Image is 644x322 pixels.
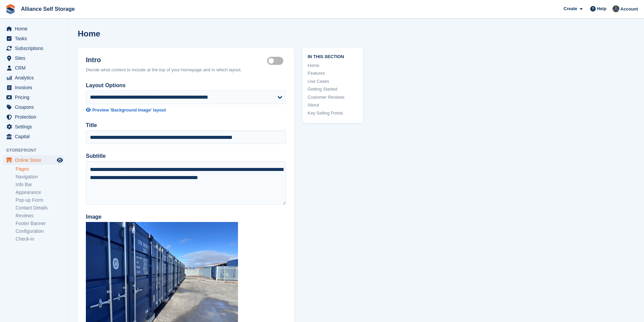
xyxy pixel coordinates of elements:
[16,166,64,172] a: Pages
[15,34,55,43] span: Tasks
[597,5,606,12] span: Help
[308,86,358,93] a: Getting Started
[3,102,64,112] a: menu
[15,53,55,63] span: Sites
[3,83,64,92] a: menu
[86,107,286,114] a: Preview 'Background Image' layout
[15,132,55,141] span: Capital
[308,53,358,59] span: In this section
[3,73,64,82] a: menu
[613,5,619,12] img: Romilly Norton
[3,112,64,122] a: menu
[5,4,16,14] img: stora-icon-8386f47178a22dfd0bd8f6a31ec36ba5ce8667c1dd55bd0f319d3a0aa187defe.svg
[86,213,286,221] label: Image
[15,122,55,131] span: Settings
[15,83,55,92] span: Invoices
[3,132,64,141] a: menu
[308,78,358,85] a: Use Cases
[15,93,55,102] span: Pricing
[16,174,64,180] a: Navigation
[308,102,358,108] a: About
[3,122,64,131] a: menu
[16,213,64,219] a: Reviews
[16,236,64,242] a: Check-in
[3,53,64,63] a: menu
[6,147,67,154] span: Storefront
[15,73,55,82] span: Analytics
[16,181,64,188] a: Info Bar
[15,155,55,165] span: Online Store
[3,44,64,53] a: menu
[15,102,55,112] span: Coupons
[86,81,286,90] label: Layout Options
[620,6,638,13] span: Account
[15,112,55,122] span: Protection
[15,63,55,73] span: CRM
[564,5,577,12] span: Create
[18,3,77,15] a: Alliance Self Storage
[15,44,55,53] span: Subscriptions
[86,152,286,160] label: Subtitle
[78,29,100,38] h1: Home
[3,24,64,33] a: menu
[92,107,166,114] div: Preview 'Background Image' layout
[16,189,64,196] a: Appearance
[15,24,55,33] span: Home
[56,156,64,164] a: Preview store
[3,34,64,43] a: menu
[86,121,286,129] label: Title
[16,220,64,227] a: Footer Banner
[308,110,358,117] a: Key Selling Points
[16,197,64,203] a: Pop-up Form
[16,205,64,211] a: Contact Details
[308,94,358,101] a: Customer Reviews
[3,63,64,73] a: menu
[308,70,358,77] a: Features
[86,67,286,73] div: Decide what content to include at the top of your homepage and in which layout.
[3,155,64,165] a: menu
[3,93,64,102] a: menu
[86,56,267,64] h2: Intro
[16,228,64,234] a: Configuration
[267,60,286,61] label: Hero section active
[308,62,358,69] a: Home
